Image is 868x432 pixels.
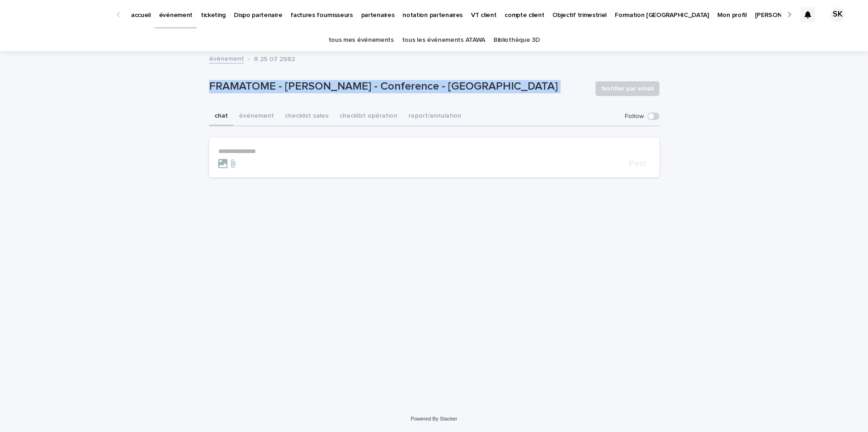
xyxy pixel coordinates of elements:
div: SK [830,7,845,22]
a: événement [209,53,244,63]
span: Notifier par email [601,84,653,93]
p: Follow [625,113,644,120]
button: checklist opération [334,107,403,126]
span: Post [629,159,647,168]
a: Powered By Stacker [411,416,457,421]
button: chat [209,107,233,126]
a: Bibliothèque 3D [494,29,539,51]
button: Post [625,159,650,168]
a: tous mes événements [329,29,394,51]
a: tous les événements ATAWA [402,29,485,51]
button: checklist sales [279,107,334,126]
p: R 25 07 2982 [254,53,295,63]
img: Ls34BcGeRexTGTNfXpUC [18,6,108,24]
button: événement [233,107,279,126]
button: Notifier par email [596,81,659,96]
p: FRAMATOME - [PERSON_NAME] - Conference - [GEOGRAPHIC_DATA] [209,80,588,93]
button: report/annulation [403,107,467,126]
